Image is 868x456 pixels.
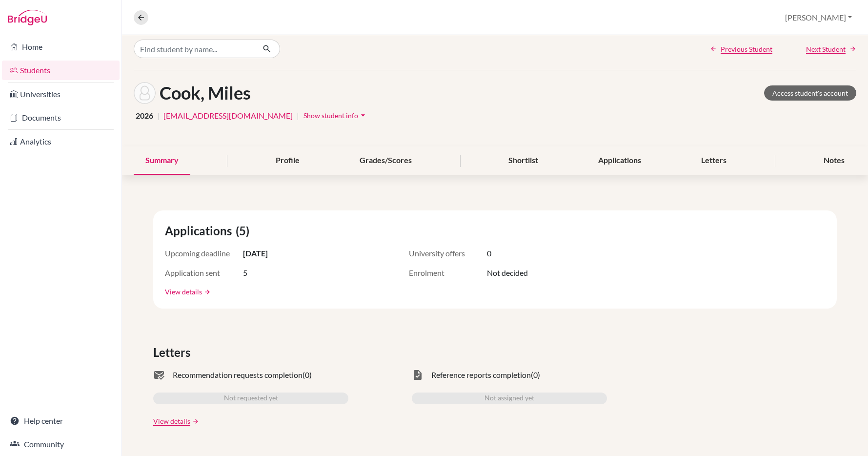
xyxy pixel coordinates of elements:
span: Applications [165,222,236,240]
span: task [412,369,424,381]
span: mark_email_read [153,369,165,381]
span: (5) [236,222,253,240]
button: [PERSON_NAME] [781,8,856,27]
input: Find student by name... [134,40,255,58]
span: Enrolment [409,267,487,279]
a: [EMAIL_ADDRESS][DOMAIN_NAME] [163,110,293,122]
h1: Cook, Miles [160,83,251,104]
span: 0 [487,248,491,259]
span: Reference reports completion [431,369,531,381]
span: Next Student [806,44,846,54]
div: Profile [264,146,311,175]
a: Documents [2,108,120,127]
img: Bridge-U [8,10,47,25]
a: Analytics [2,132,120,151]
span: 5 [243,267,247,279]
span: Letters [153,344,194,361]
span: Not decided [487,267,528,279]
a: Help center [2,411,120,431]
span: Show student info [303,111,358,120]
span: (0) [531,369,540,381]
a: arrow_forward [202,289,211,295]
div: Applications [586,146,653,175]
span: Application sent [165,267,243,279]
div: Summary [134,146,190,175]
a: arrow_forward [190,418,199,425]
span: Previous Student [721,44,772,54]
span: Not assigned yet [484,393,534,404]
span: Recommendation requests completion [173,369,303,381]
a: Home [2,37,120,57]
a: Community [2,435,120,454]
div: Grades/Scores [348,146,424,175]
i: arrow_drop_down [358,110,368,120]
span: | [157,110,160,122]
span: Not requested yet [224,393,278,404]
a: View details [153,416,190,426]
div: Notes [812,146,856,175]
img: Miles Cook's avatar [134,82,156,104]
span: University offers [409,248,487,259]
div: Letters [689,146,738,175]
span: 2026 [136,110,153,122]
a: Students [2,61,120,80]
span: | [297,110,299,122]
span: (0) [303,369,312,381]
a: Previous Student [710,44,772,54]
button: Show student infoarrow_drop_down [303,108,368,123]
a: View details [165,287,202,297]
span: [DATE] [243,248,268,259]
a: Universities [2,84,120,104]
a: Next Student [806,44,856,54]
a: Access student's account [764,85,856,101]
div: Shortlist [497,146,550,175]
span: Upcoming deadline [165,248,243,259]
